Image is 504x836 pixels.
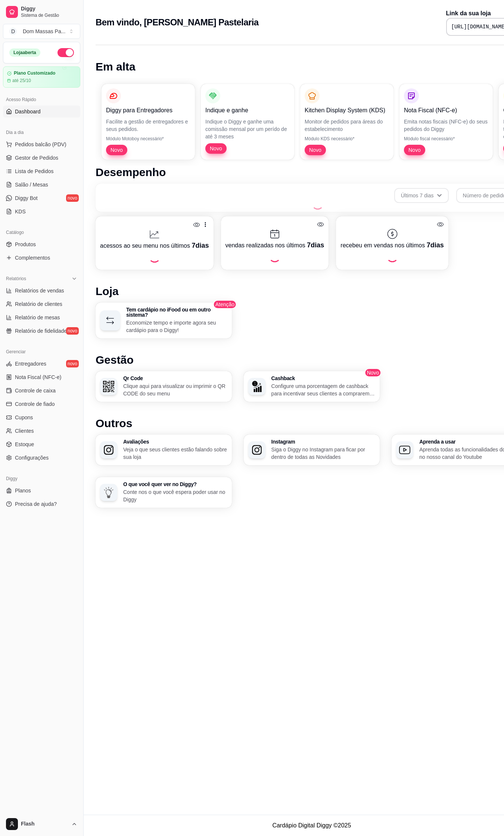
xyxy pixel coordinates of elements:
[244,371,380,402] button: CashbackCashbackConfigure uma porcentagem de cashback para incentivar seus clientes a comprarem e...
[205,118,290,140] p: Indique o Diggy e ganhe uma comissão mensal por um perído de até 3 meses
[96,371,232,402] button: Qr CodeQr CodeClique aqui para visualizar ou imprimir o QR CODE do seu menu
[3,106,80,118] a: Dashboard
[3,152,80,164] a: Gestor de Pedidos
[123,488,227,503] p: Conte nos o que você espera poder usar no Diggy
[244,435,380,465] button: InstagramInstagramSiga o Diggy no Instagram para ficar por dentro de todas as Novidades
[123,446,227,461] p: Veja o que seus clientes estão falando sobre sua loja
[3,358,80,370] a: Entregadoresnovo
[96,303,232,338] button: Tem cardápio no iFood ou em outro sistema?Economize tempo e importe agora seu cardápio para o Diggy!
[100,240,209,251] p: acessos ao seu menu nos últimos
[427,241,444,249] span: 7 dias
[108,146,126,154] span: Novo
[15,454,49,461] span: Configurações
[3,371,80,383] a: Nota Fiscal (NFC-e)
[15,154,58,162] span: Gestor de Pedidos
[3,238,80,250] a: Produtos
[3,192,80,204] a: Diggy Botnovo
[192,242,209,249] span: 7 dias
[405,146,424,154] span: Novo
[21,12,77,18] span: Sistema de Gestão
[123,482,227,487] h3: O que você quer ver no Diggy?
[6,276,26,282] span: Relatórios
[12,78,31,84] article: até 25/10
[386,250,398,262] div: Loading
[3,425,80,437] a: Clientes
[15,400,55,408] span: Controle de fiado
[271,439,376,444] h3: Instagram
[3,311,80,323] a: Relatório de mesas
[15,387,56,394] span: Controle de caixa
[57,48,74,57] button: Alterar Status
[3,66,80,88] a: Plano Customizadoaté 25/10
[3,298,80,310] a: Relatório de clientes
[123,439,227,444] h3: Avaliações
[305,136,389,142] p: Módulo KDS necessário*
[149,251,161,263] div: Loading
[15,181,48,188] span: Salão / Mesas
[404,136,488,142] p: Módulo fiscal necessário*
[15,254,50,262] span: Complementos
[271,382,376,397] p: Configure uma porcentagem de cashback para incentivar seus clientes a comprarem em sua loja
[207,145,225,152] span: Novo
[3,385,80,397] a: Controle de caixa
[3,226,80,238] div: Catálogo
[225,240,324,250] p: vendas realizadas nos últimos
[15,241,36,248] span: Produtos
[3,485,80,497] a: Planos
[305,118,389,133] p: Monitor de pedidos para áreas do estabelecimento
[3,411,80,423] a: Cupons
[15,300,62,308] span: Relatório de clientes
[3,398,80,410] a: Controle de fiado
[3,179,80,191] a: Salão / Mesas
[102,84,195,160] button: Diggy para EntregadoresFacilite a gestão de entregadores e seus pedidos.Módulo Motoboy necessário...
[365,368,382,377] span: Novo
[106,106,190,115] p: Diggy para Entregadores
[3,815,80,833] button: Flash
[3,498,80,510] a: Precisa de ajuda?
[23,28,65,35] div: Dom Massas Pa ...
[3,325,80,337] a: Relatório de fidelidadenovo
[251,444,262,455] img: Instagram
[404,106,488,115] p: Nota Fiscal (NFC-e)
[312,198,324,210] div: Loading
[96,435,232,465] button: AvaliaçõesAvaliaçõesVeja o que seus clientes estão falando sobre sua loja
[21,821,68,827] span: Flash
[15,167,54,175] span: Lista de Pedidos
[106,118,190,133] p: Facilite a gestão de entregadores e seus pedidos.
[103,381,114,392] img: Qr Code
[126,307,227,317] h3: Tem cardápio no iFood ou em outro sistema?
[399,444,410,455] img: Aprenda a usar
[399,84,493,160] button: Nota Fiscal (NFC-e)Emita notas fiscais (NFC-e) do seus pedidos do DiggyMódulo fiscal necessário*Novo
[15,360,46,367] span: Entregadores
[15,414,33,421] span: Cupons
[15,487,31,494] span: Planos
[96,16,258,28] h2: Bem vindo, [PERSON_NAME] Pastelaria
[271,446,376,461] p: Siga o Diggy no Instagram para ficar por dentro de todas as Novidades
[15,287,64,294] span: Relatórios de vendas
[15,314,60,321] span: Relatório de mesas
[300,84,393,160] button: Kitchen Display System (KDS)Monitor de pedidos para áreas do estabelecimentoMódulo KDS necessário...
[3,165,80,177] a: Lista de Pedidos
[14,71,55,76] article: Plano Customizado
[3,346,80,358] div: Gerenciar
[96,477,232,508] button: O que você quer ver no Diggy?O que você quer ver no Diggy?Conte nos o que você espera poder usar ...
[305,106,389,115] p: Kitchen Display System (KDS)
[251,381,262,392] img: Cashback
[306,146,324,154] span: Novo
[3,252,80,264] a: Complementos
[3,126,80,138] div: Dia a dia
[106,136,190,142] p: Módulo Motoboy necessário*
[21,6,77,12] span: Diggy
[271,376,376,381] h3: Cashback
[3,438,80,450] a: Estoque
[126,319,227,334] p: Economize tempo e importe agora seu cardápio para o Diggy!
[15,500,57,508] span: Precisa de ajuda?
[15,427,34,435] span: Clientes
[123,382,227,397] p: Clique aqui para visualizar ou imprimir o QR CODE do seu menu
[201,84,294,160] button: Indique e ganheIndique o Diggy e ganhe uma comissão mensal por um perído de até 3 mesesNovo
[15,108,41,115] span: Dashboard
[3,94,80,106] div: Acesso Rápido
[15,373,61,381] span: Nota Fiscal (NFC-e)
[9,48,40,57] div: Loja aberta
[15,194,38,202] span: Diggy Bot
